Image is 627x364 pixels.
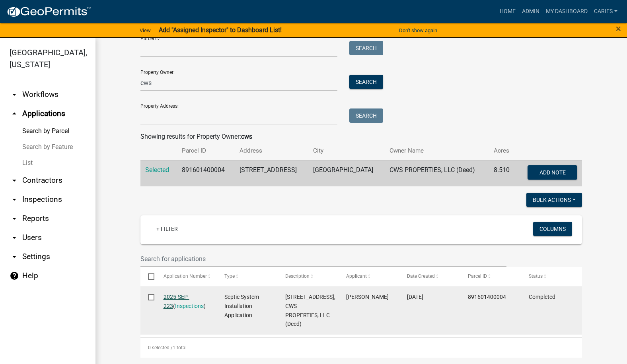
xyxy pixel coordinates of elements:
[308,160,385,186] td: [GEOGRAPHIC_DATA]
[164,294,189,309] a: 2025-SEP-223
[346,294,389,300] span: Noah Oldenburger
[385,160,489,186] td: CWS PROPERTIES, LLC (Deed)
[539,169,565,175] span: Add Note
[10,233,19,242] i: arrow_drop_down
[150,222,184,236] a: + Filter
[591,4,621,19] a: CarieS
[177,141,235,160] th: Parcel ID
[235,141,308,160] th: Address
[396,24,440,37] button: Don't show again
[521,267,582,286] datatable-header-cell: Status
[241,133,252,140] strong: cws
[407,294,423,300] span: 07/09/2025
[460,267,521,286] datatable-header-cell: Parcel ID
[489,141,517,160] th: Acres
[164,292,209,311] div: ( )
[177,160,235,186] td: 891601400004
[278,267,339,286] datatable-header-cell: Description
[489,160,517,186] td: 8.510
[140,267,156,286] datatable-header-cell: Select
[285,273,310,279] span: Description
[140,132,582,141] div: Showing results for Property Owner:
[385,141,489,160] th: Owner Name
[148,345,173,350] span: 0 selected /
[528,165,577,180] button: Add Note
[175,303,204,309] a: Inspections
[285,294,335,327] span: 10439 S AVE, CWS PROPERTIES, LLC (Deed)
[543,4,591,19] a: My Dashboard
[349,41,383,55] button: Search
[224,273,235,279] span: Type
[339,267,399,286] datatable-header-cell: Applicant
[10,195,19,204] i: arrow_drop_down
[399,267,460,286] datatable-header-cell: Date Created
[10,271,19,281] i: help
[140,338,582,358] div: 1 total
[145,166,169,174] a: Selected
[346,273,367,279] span: Applicant
[616,24,621,33] button: Close
[224,294,259,318] span: Septic System Installation Application
[164,273,207,279] span: Application Number
[235,160,308,186] td: [STREET_ADDRESS]
[159,26,282,34] strong: Add "Assigned Inspector" to Dashboard List!
[529,273,543,279] span: Status
[140,251,506,267] input: Search for applications
[10,214,19,223] i: arrow_drop_down
[308,141,385,160] th: City
[533,222,572,236] button: Columns
[216,267,277,286] datatable-header-cell: Type
[349,108,383,123] button: Search
[616,23,621,34] span: ×
[349,75,383,89] button: Search
[10,176,19,185] i: arrow_drop_down
[10,109,19,118] i: arrow_drop_up
[526,193,582,207] button: Bulk Actions
[156,267,216,286] datatable-header-cell: Application Number
[468,294,506,300] span: 891601400004
[10,90,19,99] i: arrow_drop_down
[468,273,487,279] span: Parcel ID
[136,24,154,37] a: View
[519,4,543,19] a: Admin
[529,294,555,300] span: Completed
[497,4,519,19] a: Home
[407,273,435,279] span: Date Created
[10,252,19,261] i: arrow_drop_down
